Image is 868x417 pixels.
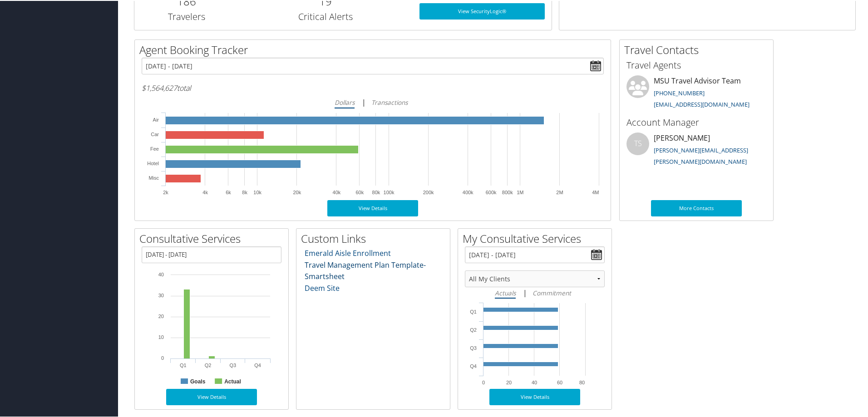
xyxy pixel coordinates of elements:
[482,379,485,384] tspan: 0
[151,131,159,136] tspan: Car
[180,362,187,367] text: Q1
[506,379,512,384] tspan: 20
[158,313,164,318] tspan: 20
[150,145,159,151] tspan: Fee
[470,308,477,314] tspan: Q1
[470,344,477,350] tspan: Q3
[333,189,341,194] text: 40k
[654,88,705,96] a: [PHONE_NUMBER]
[190,378,206,384] text: Goals
[242,189,247,194] text: 8k
[148,174,159,180] tspan: Misc
[371,97,408,106] i: Transactions
[557,379,562,384] tspan: 60
[486,189,497,194] text: 600k
[142,82,604,92] h6: total
[423,189,434,194] text: 200k
[230,362,237,367] text: Q3
[489,388,580,404] a: View Details
[142,96,604,107] div: |
[470,363,477,368] tspan: Q4
[305,259,426,281] a: Travel Management Plan Template- Smartsheet
[293,189,301,194] text: 20k
[372,189,380,194] text: 80k
[465,286,605,298] div: |
[532,379,537,384] tspan: 40
[502,189,513,194] text: 800k
[495,288,516,296] i: Actuals
[622,74,771,112] li: MSU Travel Advisor Team
[533,288,571,296] i: Commitment
[158,334,164,339] tspan: 10
[651,199,742,216] a: More Contacts
[153,116,159,122] tspan: Air
[384,189,395,194] text: 100k
[142,82,177,92] span: $1,564,627
[335,97,355,106] i: Dollars
[202,189,208,194] text: 4k
[419,2,545,19] a: View SecurityLogic®
[592,189,599,194] text: 4M
[205,362,212,367] text: Q2
[301,230,450,245] h2: Custom Links
[470,326,477,332] tspan: Q2
[624,41,773,57] h2: Travel Contacts
[224,378,241,384] text: Actual
[622,132,771,169] li: [PERSON_NAME]
[305,282,340,292] a: Deem Site
[517,189,523,194] text: 1M
[327,199,418,216] a: View Details
[158,292,164,297] tspan: 30
[626,58,766,71] h3: Travel Agents
[305,247,391,257] a: Emerald Aisle Enrollment
[166,388,257,404] a: View Details
[626,132,649,154] div: TS
[163,189,168,194] text: 2k
[161,354,164,360] tspan: 0
[147,160,159,165] tspan: Hotel
[579,379,585,384] tspan: 80
[254,362,261,367] text: Q4
[253,189,261,194] text: 10k
[158,271,164,276] tspan: 40
[355,189,364,194] text: 60k
[654,99,750,108] a: [EMAIL_ADDRESS][DOMAIN_NAME]
[463,230,612,245] h2: My Consultative Services
[654,145,748,165] a: [PERSON_NAME][EMAIL_ADDRESS][PERSON_NAME][DOMAIN_NAME]
[246,10,406,22] h3: Critical Alerts
[226,189,231,194] text: 6k
[139,230,288,245] h2: Consultative Services
[463,189,473,194] text: 400k
[141,10,232,22] h3: Travelers
[626,115,766,128] h3: Account Manager
[139,41,611,57] h2: Agent Booking Tracker
[556,189,563,194] text: 2M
